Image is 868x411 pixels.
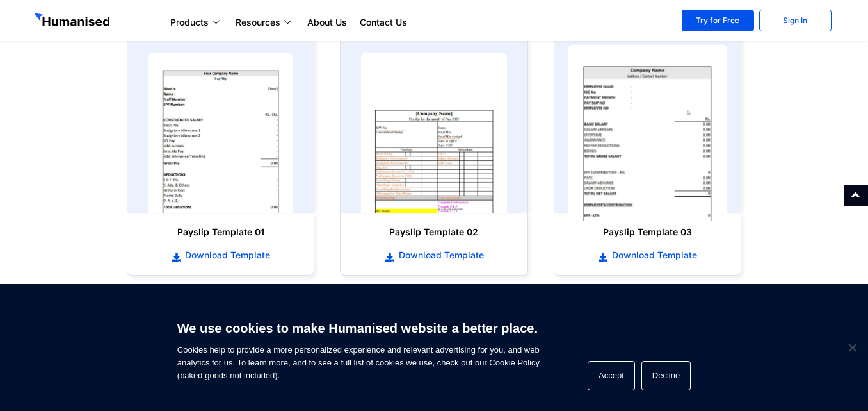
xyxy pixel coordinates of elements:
img: payslip template [361,53,506,213]
a: Try for Free [682,10,754,31]
a: Download Template [567,248,728,262]
a: Sign In [759,10,832,31]
a: Resources [229,15,301,30]
span: Download Template [396,249,484,262]
img: payslip template [148,53,293,213]
h6: Payslip Template 02 [353,226,514,239]
a: Contact Us [353,15,414,30]
h6: Payslip Template 03 [567,226,728,239]
span: Cookies help to provide a more personalized experience and relevant advertising for you, and web ... [177,313,540,382]
img: payslip template [567,45,727,221]
a: Products [164,15,229,30]
button: Accept [588,361,635,390]
a: Download Template [353,248,514,262]
a: Download Template [140,248,301,262]
img: GetHumanised Logo [34,13,112,29]
span: Decline [846,341,858,354]
h6: We use cookies to make Humanised website a better place. [177,319,540,337]
a: About Us [301,15,353,30]
span: Download Template [609,249,697,262]
h6: Payslip Template 01 [140,226,301,239]
span: Download Template [182,249,270,262]
button: Decline [641,361,691,390]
